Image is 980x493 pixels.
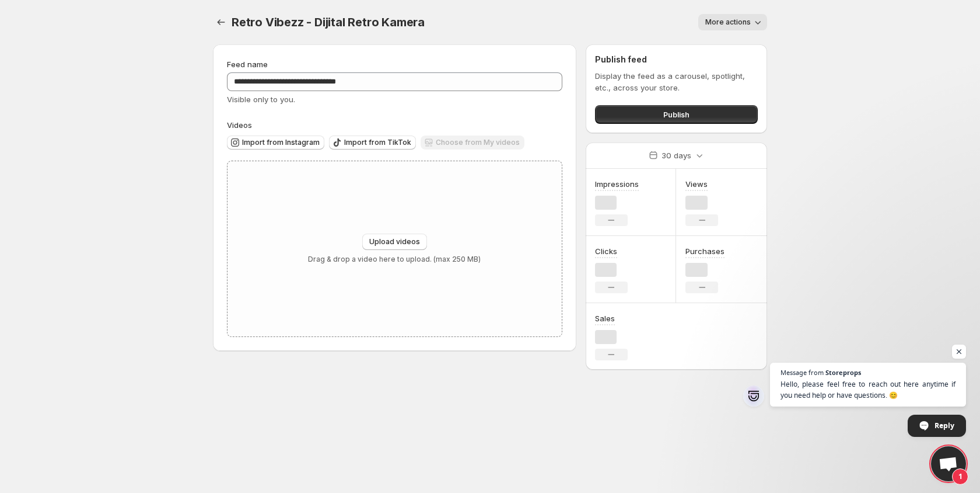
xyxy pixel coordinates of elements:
p: Drag & drop a video here to upload. (max 250 MB) [308,255,481,264]
span: Retro Vibezz - Dijital Retro Kamera [232,15,425,29]
h3: Purchases [685,245,724,257]
span: Feed name [227,60,268,69]
p: Display the feed as a carousel, spotlight, etc., across your store. [595,70,758,93]
span: Message from [780,369,824,376]
h3: Clicks [595,245,617,257]
p: 30 days [661,150,691,161]
span: Publish [663,109,689,120]
button: Publish [595,105,758,124]
span: Upload videos [369,237,420,246]
span: More actions [705,18,751,27]
button: More actions [698,14,767,30]
span: 1 [952,468,968,485]
span: Import from TikTok [344,138,411,147]
span: Visible only to you. [227,95,295,104]
h3: Impressions [595,178,639,190]
button: Import from Instagram [227,136,324,150]
h2: Publish feed [595,54,758,65]
span: Import from Instagram [242,138,320,147]
span: Hello, please feel free to reach out here anytime if you need help or have questions. 😊 [780,379,956,401]
button: Settings [213,14,229,30]
span: Reply [935,415,954,436]
button: Upload videos [362,234,427,250]
span: Videos [227,120,252,130]
h3: Views [685,178,708,190]
div: Open chat [931,446,966,481]
button: Import from TikTok [329,136,416,150]
h3: Sales [595,313,615,324]
span: Storeprops [825,369,861,376]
